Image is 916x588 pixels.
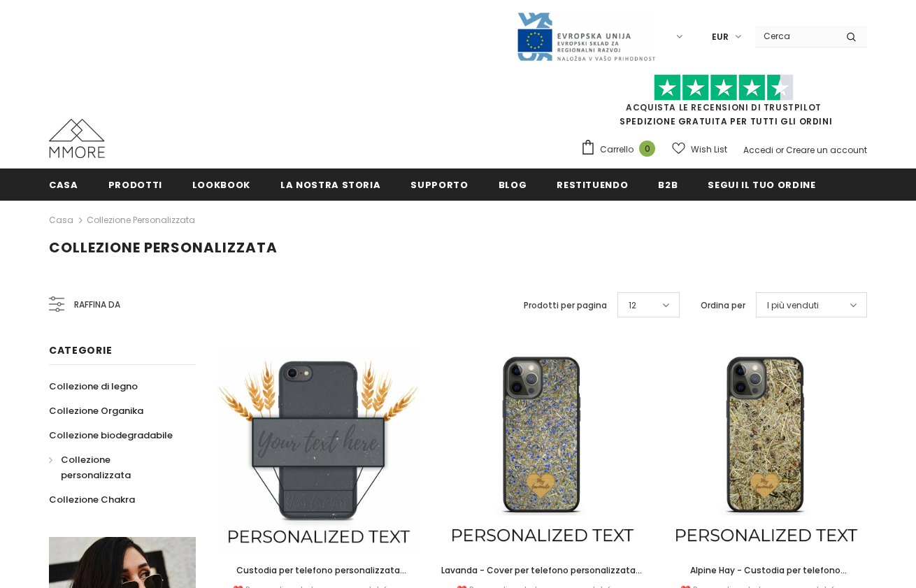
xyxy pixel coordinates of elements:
a: Collezione personalizzata [87,214,195,226]
label: Ordina per [701,299,745,313]
a: supporto [410,168,468,200]
span: Carrello [600,143,634,157]
img: Casi MMORE [49,119,105,158]
span: Collezione Organika [49,404,143,417]
a: Creare un account [786,144,867,156]
span: Casa [49,178,78,192]
span: Collezione Chakra [49,493,135,506]
a: Custodia per telefono personalizzata biodegradabile - nera [217,563,420,578]
span: Wish List [691,143,727,157]
label: Prodotti per pagina [524,299,607,313]
span: or [775,144,784,156]
span: Collezione personalizzata [49,238,278,257]
span: Raffina da [74,297,120,313]
a: Segui il tuo ordine [708,168,815,200]
a: Prodotti [108,168,162,200]
a: Alpine Hay - Custodia per telefono personalizzata - Regalo personalizzato [664,563,867,578]
a: Casa [49,168,78,200]
a: Lavanda - Cover per telefono personalizzata - Regalo personalizzato [441,563,643,578]
span: Collezione personalizzata [61,453,131,482]
a: Restituendo [557,168,628,200]
span: Prodotti [108,178,162,192]
a: Accedi [743,144,773,156]
span: Collezione di legno [49,380,138,393]
span: Blog [499,178,527,192]
span: EUR [712,30,729,44]
span: I più venduti [767,299,819,313]
a: Collezione di legno [49,374,138,399]
a: Acquista le recensioni di TrustPilot [626,101,822,113]
span: 0 [639,141,655,157]
img: Fidati di Pilot Stars [654,74,794,101]
span: Restituendo [557,178,628,192]
span: Segui il tuo ordine [708,178,815,192]
span: B2B [658,178,678,192]
a: Lookbook [192,168,250,200]
span: supporto [410,178,468,192]
a: La nostra storia [280,168,380,200]
a: Blog [499,168,527,200]
a: Collezione biodegradabile [49,423,173,447]
a: Collezione Organika [49,399,143,423]
a: Collezione Chakra [49,487,135,512]
a: Carrello 0 [580,139,662,160]
span: Categorie [49,343,112,357]
input: Search Site [755,26,836,46]
span: Lookbook [192,178,250,192]
span: La nostra storia [280,178,380,192]
a: Collezione personalizzata [49,447,180,487]
a: Javni Razpis [516,30,656,42]
a: B2B [658,168,678,200]
img: Javni Razpis [516,11,656,62]
span: SPEDIZIONE GRATUITA PER TUTTI GLI ORDINI [580,80,867,127]
span: 12 [629,299,636,313]
span: Collezione biodegradabile [49,429,173,442]
a: Casa [49,212,73,229]
a: Wish List [672,137,727,162]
